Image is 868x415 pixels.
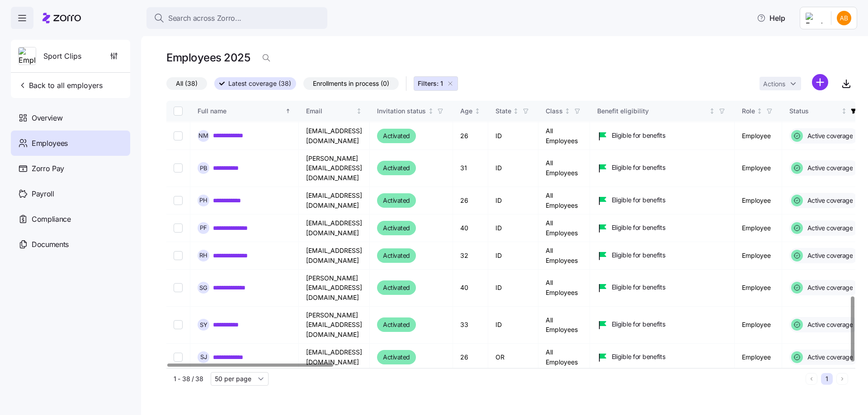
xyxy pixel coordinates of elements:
[735,101,782,121] th: RoleNot sorted
[812,74,828,90] svg: add icon
[32,214,71,225] span: Compliance
[488,307,538,344] td: ID
[460,106,472,116] div: Age
[174,320,183,329] input: Select record 34
[453,242,488,270] td: 32
[299,344,370,371] td: [EMAIL_ADDRESS][DOMAIN_NAME]
[356,108,362,114] div: Not sorted
[546,106,563,116] div: Class
[200,225,207,231] span: P F
[174,224,183,233] input: Select record 31
[821,373,833,385] button: 1
[612,223,665,232] span: Eligible for benefits
[782,101,867,121] th: StatusNot sorted
[299,270,370,307] td: [PERSON_NAME][EMAIL_ADDRESS][DOMAIN_NAME]
[735,344,782,371] td: Employee
[14,76,106,94] button: Back to all employers
[146,7,327,29] button: Search across Zorro...
[453,150,488,187] td: 31
[199,197,208,203] span: P H
[176,78,198,89] span: All (38)
[806,373,817,385] button: Previous page
[612,251,665,260] span: Eligible for benefits
[174,251,183,260] input: Select record 32
[228,78,291,89] span: Latest coverage (38)
[299,307,370,344] td: [PERSON_NAME][EMAIL_ADDRESS][DOMAIN_NAME]
[538,214,590,242] td: All Employees
[11,181,130,206] a: Payroll
[488,122,538,150] td: ID
[19,47,36,65] img: Employer logo
[199,285,208,291] span: S G
[168,13,241,24] span: Search across Zorro...
[11,131,130,156] a: Employees
[805,224,853,233] span: Active coverage
[11,232,130,257] a: Documents
[418,79,443,88] span: Filters: 1
[383,223,410,233] span: Activated
[383,282,410,293] span: Activated
[488,150,538,187] td: ID
[538,242,590,270] td: All Employees
[488,242,538,270] td: ID
[174,131,183,140] input: Select record 28
[538,150,590,187] td: All Employees
[735,150,782,187] td: Employee
[709,108,715,114] div: Not sorted
[612,163,665,172] span: Eligible for benefits
[383,131,410,141] span: Activated
[495,106,511,116] div: State
[759,77,801,90] button: Actions
[805,131,853,140] span: Active coverage
[453,187,488,214] td: 26
[474,108,481,114] div: Not sorted
[299,101,370,121] th: EmailNot sorted
[383,163,410,173] span: Activated
[190,101,299,121] th: Full nameSorted ascending
[299,122,370,150] td: [EMAIL_ADDRESS][DOMAIN_NAME]
[43,51,81,62] span: Sport Clips
[383,352,410,363] span: Activated
[538,307,590,344] td: All Employees
[453,101,488,121] th: AgeNot sorted
[805,283,853,292] span: Active coverage
[383,195,410,206] span: Activated
[564,108,571,114] div: Not sorted
[735,187,782,214] td: Employee
[805,353,853,362] span: Active coverage
[841,108,847,114] div: Not sorted
[299,150,370,187] td: [PERSON_NAME][EMAIL_ADDRESS][DOMAIN_NAME]
[488,187,538,214] td: ID
[837,11,851,25] img: 42a6513890f28a9d591cc60790ab6045
[174,107,183,116] input: Select all records
[488,214,538,242] td: ID
[805,251,853,260] span: Active coverage
[742,106,755,116] div: Role
[597,106,708,116] div: Benefit eligibility
[538,344,590,371] td: All Employees
[757,13,785,23] span: Help
[174,163,183,173] input: Select record 29
[488,270,538,307] td: ID
[11,105,130,131] a: Overview
[612,352,665,361] span: Eligible for benefits
[299,214,370,242] td: [EMAIL_ADDRESS][DOMAIN_NAME]
[735,270,782,307] td: Employee
[383,250,410,261] span: Activated
[11,206,130,232] a: Compliance
[453,270,488,307] td: 40
[306,106,354,116] div: Email
[612,131,665,140] span: Eligible for benefits
[11,156,130,181] a: Zorro Pay
[805,320,853,329] span: Active coverage
[285,108,291,114] div: Sorted ascending
[32,239,69,250] span: Documents
[200,354,207,360] span: S J
[612,320,665,329] span: Eligible for benefits
[453,307,488,344] td: 33
[32,112,62,124] span: Overview
[32,163,64,174] span: Zorro Pay
[166,51,250,65] h1: Employees 2025
[612,283,665,292] span: Eligible for benefits
[513,108,519,114] div: Not sorted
